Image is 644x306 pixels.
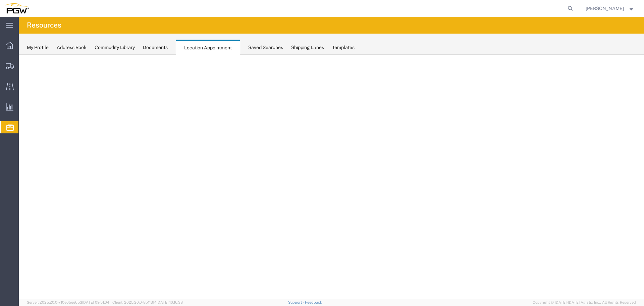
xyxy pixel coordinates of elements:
[19,55,644,299] iframe: FS Legacy Container
[95,44,135,51] div: Commodity Library
[332,44,355,51] div: Templates
[586,5,624,12] span: Phillip Thornton
[82,300,109,304] span: [DATE] 09:51:04
[288,300,305,304] a: Support
[112,300,183,304] span: Client: 2025.20.0-8b113f4
[291,44,324,51] div: Shipping Lanes
[27,44,49,51] div: My Profile
[27,17,61,34] h4: Resources
[305,300,322,304] a: Feedback
[143,44,168,51] div: Documents
[248,44,283,51] div: Saved Searches
[27,300,109,304] span: Server: 2025.20.0-710e05ee653
[176,40,240,55] div: Location Appointment
[585,4,635,12] button: [PERSON_NAME]
[157,300,183,304] span: [DATE] 10:16:38
[5,3,29,13] img: logo
[533,300,636,305] span: Copyright © [DATE]-[DATE] Agistix Inc., All Rights Reserved
[57,44,87,51] div: Address Book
